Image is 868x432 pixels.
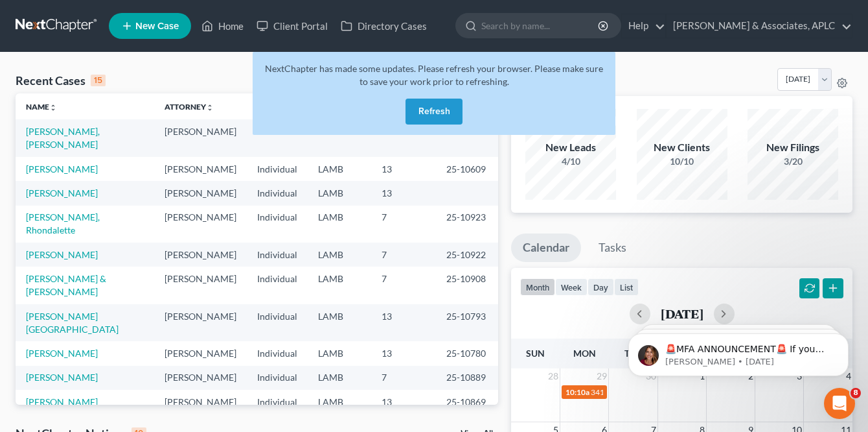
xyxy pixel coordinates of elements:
[154,366,247,390] td: [PERSON_NAME]
[371,243,436,267] td: 7
[614,278,639,296] button: list
[26,187,98,198] a: [PERSON_NAME]
[525,140,616,155] div: New Leads
[637,155,727,168] div: 10/10
[525,155,616,168] div: 4/10
[667,14,852,38] a: [PERSON_NAME] & Associates, APLC
[622,14,665,38] a: Help
[247,119,308,156] td: Individual
[26,311,119,335] a: [PERSON_NAME][GEOGRAPHIC_DATA]
[247,267,308,304] td: Individual
[26,211,100,235] a: [PERSON_NAME], Rhondalette
[308,157,371,181] td: LAMB
[573,348,596,359] span: Mon
[247,243,308,267] td: Individual
[371,390,436,414] td: 13
[436,206,498,243] td: 25-10923
[154,119,247,156] td: [PERSON_NAME]
[26,396,98,407] a: [PERSON_NAME]
[265,63,603,87] span: NextChapter has made some updates. Please refresh your browser. Please make sure to save your wor...
[308,267,371,304] td: LAMB
[154,206,247,243] td: [PERSON_NAME]
[26,372,98,383] a: [PERSON_NAME]
[26,249,98,260] a: [PERSON_NAME]
[154,390,247,414] td: [PERSON_NAME]
[154,267,247,304] td: [PERSON_NAME]
[436,157,498,181] td: 25-10609
[154,304,247,341] td: [PERSON_NAME]
[824,388,855,419] iframe: Intercom live chat
[405,99,463,125] button: Refresh
[587,234,638,262] a: Tasks
[26,273,106,297] a: [PERSON_NAME] & [PERSON_NAME]
[547,368,560,384] span: 28
[26,348,98,359] a: [PERSON_NAME]
[250,14,334,38] a: Client Portal
[748,140,838,155] div: New Filings
[588,278,614,296] button: day
[56,38,217,215] span: 🚨MFA ANNOUNCEMENT🚨 If you are filing [DATE] in [US_STATE] or [US_STATE], you need to have MFA ena...
[247,341,308,365] td: Individual
[308,341,371,365] td: LAMB
[247,181,308,205] td: Individual
[308,366,371,390] td: LAMB
[591,387,716,397] span: 341(a) meeting for [PERSON_NAME]
[247,206,308,243] td: Individual
[595,368,608,384] span: 29
[520,278,555,296] button: month
[555,278,588,296] button: week
[308,243,371,267] td: LAMB
[26,163,98,174] a: [PERSON_NAME]
[371,157,436,181] td: 13
[748,155,838,168] div: 3/20
[334,14,433,38] a: Directory Cases
[165,102,214,112] a: Attorneyunfold_more
[26,102,57,112] a: Nameunfold_more
[371,366,436,390] td: 7
[436,390,498,414] td: 25-10869
[308,390,371,414] td: LAMB
[436,267,498,304] td: 25-10908
[609,306,868,397] iframe: Intercom notifications message
[56,50,223,62] p: Message from Katie, sent 10w ago
[436,366,498,390] td: 25-10889
[481,14,600,38] input: Search by name...
[637,140,727,155] div: New Clients
[526,348,545,359] span: Sun
[247,157,308,181] td: Individual
[154,243,247,267] td: [PERSON_NAME]
[371,267,436,304] td: 7
[308,304,371,341] td: LAMB
[511,234,581,262] a: Calendar
[308,206,371,243] td: LAMB
[436,243,498,267] td: 25-10922
[154,157,247,181] td: [PERSON_NAME]
[851,388,861,398] span: 8
[154,181,247,205] td: [PERSON_NAME]
[135,21,179,31] span: New Case
[308,181,371,205] td: LAMB
[436,341,498,365] td: 25-10780
[26,126,100,150] a: [PERSON_NAME], [PERSON_NAME]
[91,75,106,86] div: 15
[371,206,436,243] td: 7
[247,366,308,390] td: Individual
[436,304,498,341] td: 25-10793
[371,181,436,205] td: 13
[247,304,308,341] td: Individual
[16,73,106,88] div: Recent Cases
[195,14,250,38] a: Home
[371,304,436,341] td: 13
[247,390,308,414] td: Individual
[154,341,247,365] td: [PERSON_NAME]
[371,341,436,365] td: 13
[49,104,57,112] i: unfold_more
[565,387,589,397] span: 10:10a
[206,104,214,112] i: unfold_more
